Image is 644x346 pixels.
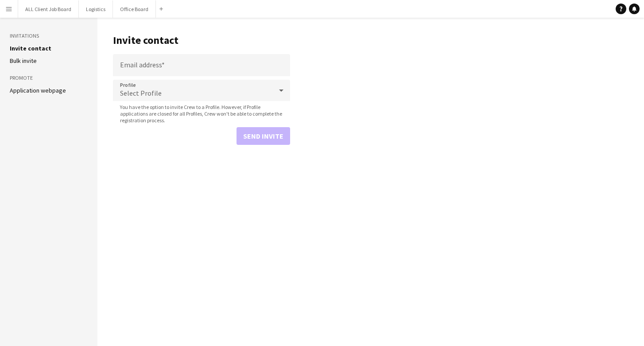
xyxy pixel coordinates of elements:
[10,44,51,52] a: Invite contact
[18,0,79,18] button: ALL Client Job Board
[10,32,88,40] h3: Invitations
[113,104,290,124] span: You have the option to invite Crew to a Profile. However, if Profile applications are closed for ...
[10,74,88,82] h3: Promote
[120,89,162,97] span: Select Profile
[10,86,66,94] a: Application webpage
[10,57,37,65] a: Bulk invite
[113,0,156,18] button: Office Board
[79,0,113,18] button: Logistics
[113,34,290,47] h1: Invite contact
